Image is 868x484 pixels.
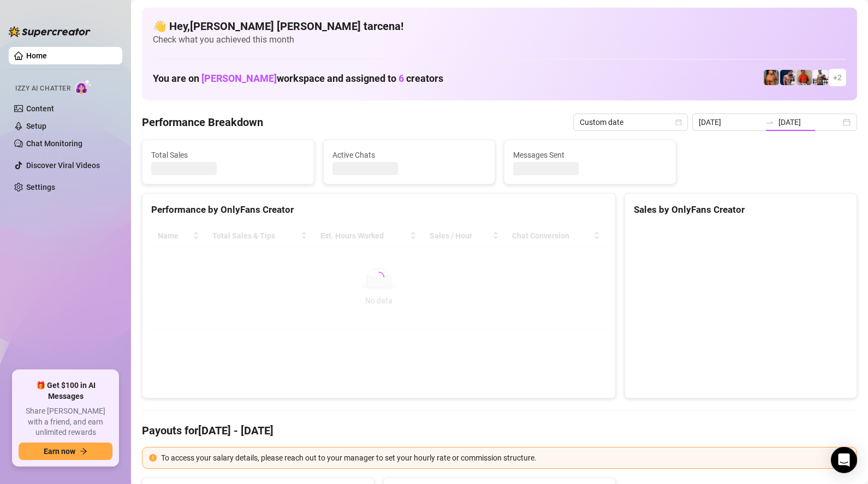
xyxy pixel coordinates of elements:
[19,443,112,460] button: Earn nowarrow-right
[19,406,112,438] span: Share [PERSON_NAME] with a friend, and earn unlimited rewards
[201,73,277,84] span: [PERSON_NAME]
[813,70,828,85] img: JUSTIN
[75,79,92,95] img: AI Chatter
[142,423,857,438] h4: Payouts for [DATE] - [DATE]
[699,116,761,128] input: Start date
[26,183,55,192] a: Settings
[161,452,850,464] div: To access your salary details, please reach out to your manager to set your hourly rate or commis...
[142,115,263,130] h4: Performance Breakdown
[831,447,857,473] div: Open Intercom Messenger
[153,34,846,46] span: Check what you achieved this month
[796,70,812,85] img: Justin
[151,202,607,217] div: Performance by OnlyFans Creator
[15,83,70,94] span: Izzy AI Chatter
[764,70,779,85] img: JG
[151,149,305,161] span: Total Sales
[9,26,91,37] img: logo-BBDzfeDw.svg
[634,202,848,217] div: Sales by OnlyFans Creator
[80,447,87,455] span: arrow-right
[153,19,846,34] h4: 👋 Hey, [PERSON_NAME] [PERSON_NAME] tarcena !
[26,139,82,148] a: Chat Monitoring
[513,149,667,161] span: Messages Sent
[780,70,795,85] img: Axel
[765,118,774,127] span: swap-right
[332,149,486,161] span: Active Chats
[765,118,774,127] span: to
[675,119,682,126] span: calendar
[778,116,841,128] input: End date
[833,71,842,83] span: + 2
[44,447,75,456] span: Earn now
[399,73,404,84] span: 6
[149,454,157,462] span: exclamation-circle
[26,122,46,130] a: Setup
[26,51,47,60] a: Home
[26,104,54,113] a: Content
[26,161,100,170] a: Discover Viral Videos
[373,272,384,283] span: loading
[580,114,681,130] span: Custom date
[19,380,112,402] span: 🎁 Get $100 in AI Messages
[153,73,443,85] h1: You are on workspace and assigned to creators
